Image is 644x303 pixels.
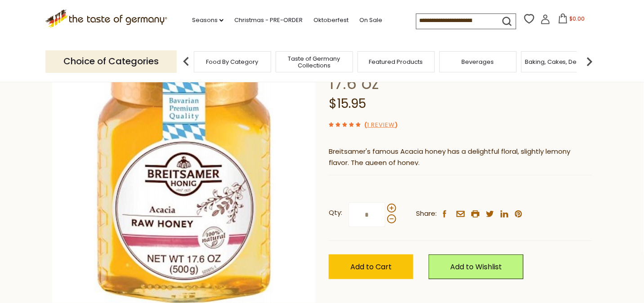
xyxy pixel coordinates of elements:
[52,40,315,303] img: Breitsamer Acacia Honey in Jar 17.6 oz
[177,53,195,71] img: previous arrow
[581,53,599,71] img: next arrow
[349,202,385,227] input: Qty:
[416,208,437,219] span: Share:
[365,120,398,129] span: ( )
[329,146,592,169] p: Breitsamer's famous Acacia honey has a delightful floral, slightly lemony flavor. The queen of ho...
[570,15,585,22] span: $0.00
[278,55,350,69] a: Taste of Germany Collections
[429,254,523,279] a: Add to Wishlist
[192,15,224,25] a: Seasons
[234,15,303,25] a: Christmas - PRE-ORDER
[313,15,349,25] a: Oktoberfest
[329,254,413,279] button: Add to Cart
[462,58,494,65] a: Beverages
[206,58,259,65] a: Food By Category
[329,207,342,218] strong: Qty:
[369,58,423,65] a: Featured Products
[329,95,366,112] span: $15.95
[45,50,177,72] p: Choice of Categories
[350,262,392,272] span: Add to Cart
[359,15,382,25] a: On Sale
[525,58,595,65] a: Baking, Cakes, Desserts
[552,13,590,27] button: $0.00
[367,120,395,130] a: 1 Review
